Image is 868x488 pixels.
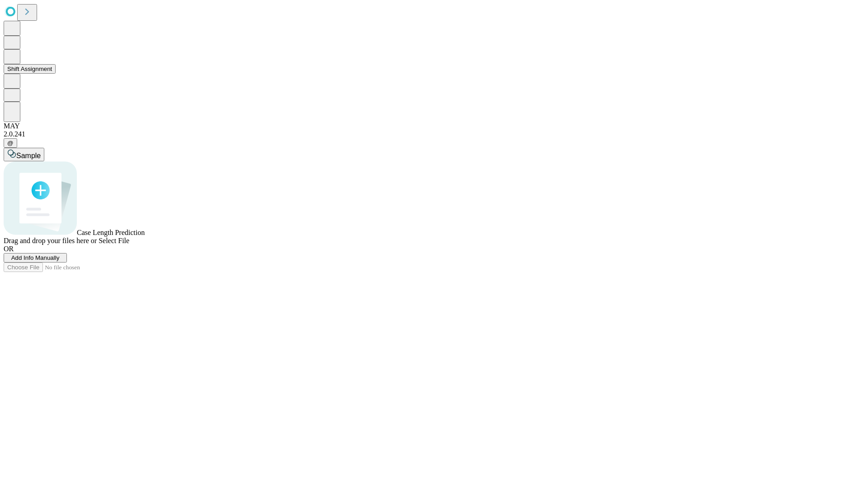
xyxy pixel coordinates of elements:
[4,138,17,148] button: @
[4,148,44,161] button: Sample
[4,253,67,263] button: Add Info Manually
[4,245,14,253] span: OR
[4,64,56,74] button: Shift Assignment
[4,237,97,244] span: Drag and drop your files here or
[16,152,41,160] span: Sample
[11,254,60,261] span: Add Info Manually
[99,237,129,244] span: Select File
[4,130,864,138] div: 2.0.241
[77,229,145,236] span: Case Length Prediction
[7,140,14,146] span: @
[4,122,864,130] div: MAY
